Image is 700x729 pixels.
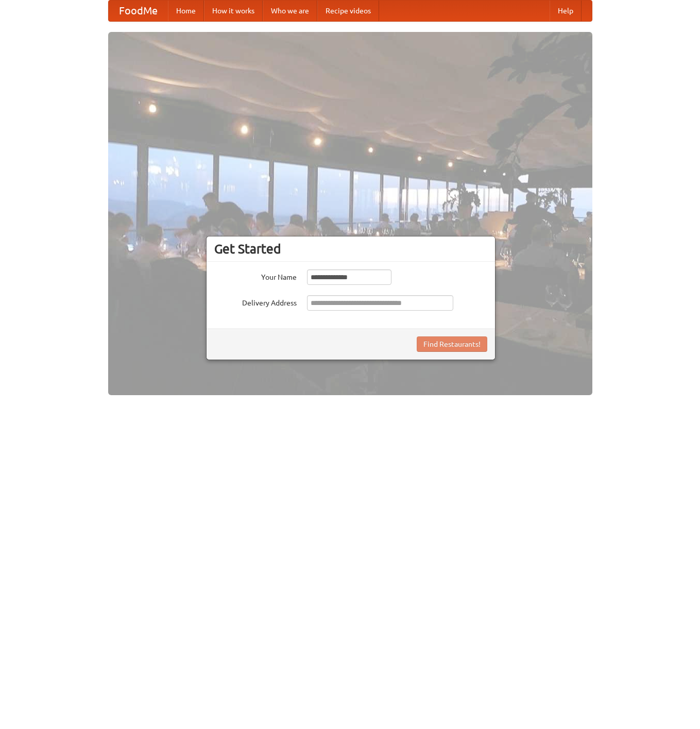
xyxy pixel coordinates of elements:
[417,336,487,352] button: Find Restaurants!
[550,1,582,21] a: Help
[204,1,263,21] a: How it works
[214,295,297,308] label: Delivery Address
[214,269,297,282] label: Your Name
[263,1,317,21] a: Who we are
[317,1,379,21] a: Recipe videos
[168,1,204,21] a: Home
[214,241,487,257] h3: Get Started
[109,1,168,21] a: FoodMe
